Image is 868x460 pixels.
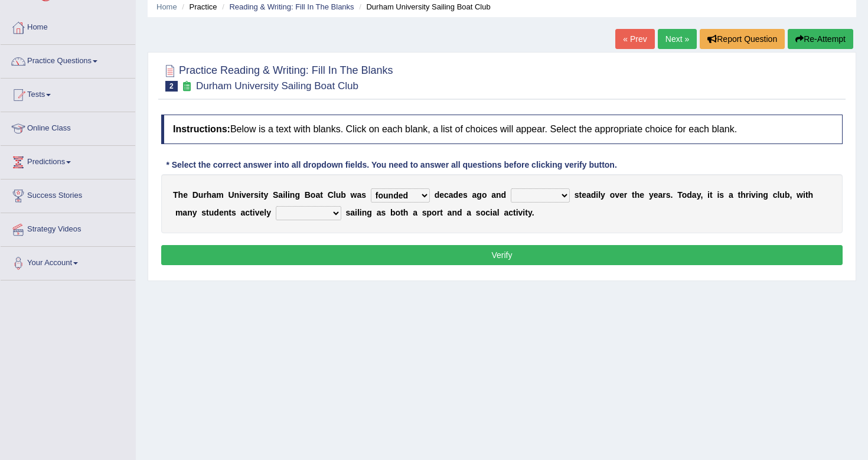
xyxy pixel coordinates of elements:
[749,190,751,200] b: i
[207,190,212,200] b: h
[173,124,230,134] b: Instructions:
[263,190,268,200] b: y
[710,190,713,200] b: t
[259,208,264,217] b: e
[635,190,640,200] b: h
[1,213,135,243] a: Strategy Videos
[175,208,182,217] b: m
[449,190,453,200] b: a
[740,190,746,200] b: h
[476,208,481,217] b: s
[496,190,501,200] b: n
[206,208,209,217] b: t
[586,190,591,200] b: a
[1,45,135,74] a: Practice Questions
[677,190,682,200] b: T
[729,190,733,200] b: a
[1,247,135,276] a: Your Account
[773,190,778,200] b: c
[485,208,490,217] b: c
[666,190,671,200] b: s
[779,190,785,200] b: u
[448,208,452,217] b: a
[334,190,336,200] b: l
[229,2,354,11] a: Reading & Writing: Fill In The Blanks
[422,208,427,217] b: s
[516,208,518,217] b: i
[161,159,622,171] div: * Select the correct answer into all dropdown fields. You need to answer all questions before cli...
[758,190,763,200] b: n
[156,2,177,11] a: Home
[598,190,601,200] b: l
[283,190,285,200] b: i
[504,208,508,217] b: a
[161,115,843,144] h4: Below is a text with blanks. Click on each blank, a list of choices will appear. Select the appro...
[497,208,500,217] b: l
[490,208,492,217] b: i
[273,190,278,200] b: S
[477,190,482,200] b: g
[700,29,785,49] button: Report Question
[756,190,758,200] b: i
[165,81,178,92] span: 2
[763,190,768,200] b: g
[320,190,323,200] b: t
[216,190,223,200] b: m
[311,190,316,200] b: o
[290,190,295,200] b: n
[579,190,582,200] b: t
[259,190,261,200] b: i
[1,11,135,41] a: Home
[345,208,350,217] b: s
[278,190,283,200] b: a
[266,208,271,217] b: y
[808,190,814,200] b: h
[295,190,300,200] b: g
[173,190,178,200] b: T
[805,190,808,200] b: t
[396,208,401,217] b: o
[482,190,487,200] b: o
[400,208,403,217] b: t
[457,208,462,217] b: d
[381,208,386,217] b: s
[242,190,246,200] b: v
[305,190,311,200] b: B
[707,190,710,200] b: i
[209,208,214,217] b: u
[440,208,443,217] b: t
[285,190,288,200] b: l
[481,208,486,217] b: o
[228,190,234,200] b: U
[658,190,663,200] b: a
[697,190,701,200] b: y
[463,190,468,200] b: s
[501,190,507,200] b: d
[196,80,358,92] small: Durham University Sailing Boat Club
[700,190,703,200] b: ,
[596,190,598,200] b: i
[639,190,644,200] b: e
[528,208,532,217] b: y
[201,208,206,217] b: s
[523,208,525,217] b: i
[403,208,409,217] b: h
[264,208,266,217] b: l
[356,1,491,12] li: Durham University Sailing Boat Club
[1,146,135,175] a: Predictions
[615,29,654,49] a: « Prev
[357,190,361,200] b: a
[472,190,477,200] b: a
[532,208,534,217] b: .
[491,190,496,200] b: a
[435,190,440,200] b: d
[161,62,393,92] h2: Practice Reading & Writing: Fill In The Blanks
[377,208,381,217] b: a
[261,190,264,200] b: t
[179,1,217,12] li: Practice
[224,208,229,217] b: n
[413,208,417,217] b: a
[615,190,619,200] b: v
[181,81,193,92] small: Exam occurring question
[254,190,259,200] b: s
